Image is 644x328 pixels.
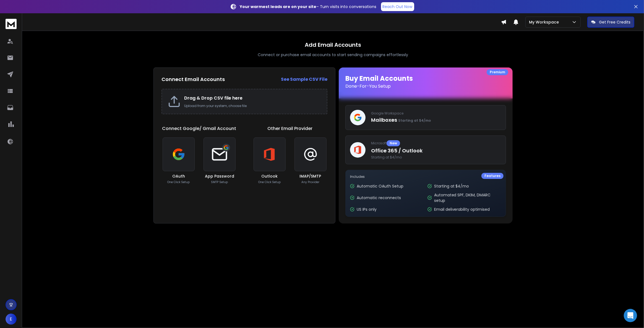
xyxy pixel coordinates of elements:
strong: Your warmest leads are on your site [240,4,317,9]
strong: See Sample CSV File [281,76,327,82]
p: Starting at $4/mo [434,183,469,189]
h1: Add Email Accounts [305,41,361,49]
p: Includes [350,175,501,179]
p: Microsoft [371,140,501,146]
h3: OAuth [172,173,185,179]
button: E [6,314,17,325]
p: Done-For-You Setup [345,83,506,90]
div: Open Intercom Messenger [624,309,637,322]
p: Office 365 / Outlook [371,147,501,155]
p: Google Workspace [371,111,501,116]
p: Automatic reconnects [357,195,401,201]
div: Premium [487,69,508,75]
p: Get Free Credits [599,19,630,25]
p: Mailboxes [371,116,501,124]
p: One Click Setup [258,180,281,184]
h3: Outlook [261,173,278,179]
h2: Connect Email Accounts [161,76,225,83]
p: – Turn visits into conversations [240,4,377,9]
div: New [387,140,400,146]
p: Email deliverability optimised [434,207,490,212]
p: Automated SPF, DKIM, DMARC setup [434,192,501,203]
a: Reach Out Now [381,2,414,11]
p: Automatic OAuth Setup [357,183,403,189]
span: Starting at $4/mo [371,155,501,160]
p: One Click Setup [167,180,190,184]
button: Get Free Credits [587,17,634,28]
p: My Workspace [529,19,561,25]
h1: Buy Email Accounts [345,74,506,90]
p: Any Provider [301,180,319,184]
img: logo [6,19,17,29]
h2: Drag & Drop CSV file here [184,95,321,101]
p: Connect or purchase email accounts to start sending campaigns effortlessly [258,52,408,58]
h1: Connect Google/ Gmail Account [162,125,236,132]
div: Features [481,173,504,179]
p: Upload from your system, choose file [184,104,321,108]
p: Reach Out Now [383,4,413,9]
a: See Sample CSV File [281,76,327,83]
h1: Other Email Provider [267,125,312,132]
p: US IPs only [357,207,377,212]
h3: IMAP/SMTP [300,173,321,179]
h3: App Password [205,173,234,179]
p: SMTP Setup [211,180,228,184]
span: Starting at $4/mo [398,118,431,123]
